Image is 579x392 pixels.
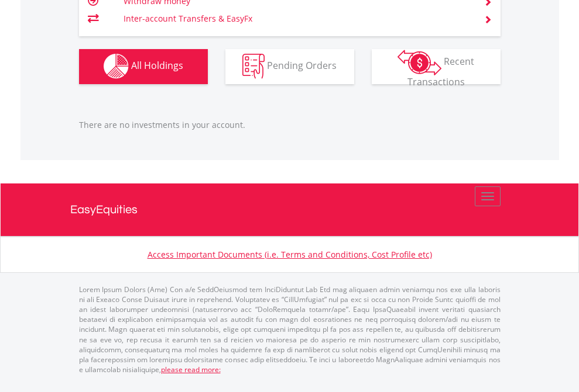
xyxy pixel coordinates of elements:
a: Access Important Documents (i.e. Terms and Conditions, Cost Profile etc) [148,249,432,260]
img: holdings-wht.png [104,54,129,79]
a: please read more: [161,365,221,374]
button: All Holdings [79,49,208,84]
button: Recent Transactions [372,49,501,84]
a: EasyEquities [70,183,509,236]
span: Pending Orders [267,59,337,72]
img: pending_instructions-wht.png [242,54,265,79]
td: Inter-account Transfers & EasyFx [124,10,470,27]
button: Pending Orders [225,49,354,84]
p: There are no investments in your account. [79,119,501,131]
span: All Holdings [131,59,183,72]
p: Lorem Ipsum Dolors (Ame) Con a/e SeddOeiusmod tem InciDiduntut Lab Etd mag aliquaen admin veniamq... [79,285,501,374]
span: Recent Transactions [407,55,475,88]
img: transactions-zar-wht.png [398,50,441,75]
